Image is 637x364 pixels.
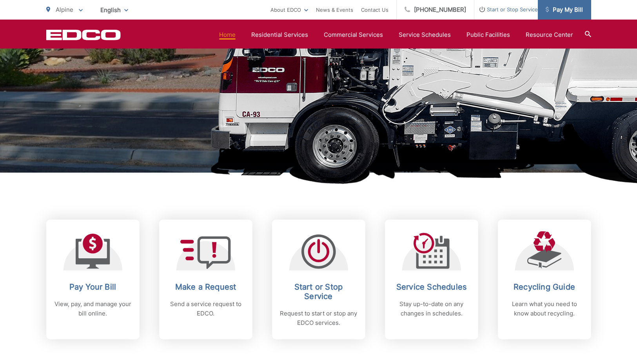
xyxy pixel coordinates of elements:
h2: Pay Your Bill [54,282,132,292]
a: Residential Services [251,30,308,40]
p: Stay up-to-date on any changes in schedules. [393,299,470,318]
a: Service Schedules [399,30,451,40]
a: Home [219,30,236,40]
a: About EDCO [270,5,308,14]
a: Contact Us [361,5,388,14]
a: Service Schedules Stay up-to-date on any changes in schedules. [385,220,478,339]
p: Learn what you need to know about recycling. [506,299,583,318]
h2: Recycling Guide [506,282,583,292]
p: View, pay, and manage your bill online. [54,299,132,318]
p: Send a service request to EDCO. [167,299,245,318]
h2: Make a Request [167,282,245,292]
span: Alpine [56,6,73,13]
a: Recycling Guide Learn what you need to know about recycling. [498,220,591,339]
a: Pay Your Bill View, pay, and manage your bill online. [46,220,140,339]
p: Request to start or stop any EDCO services. [280,309,358,328]
span: Pay My Bill [546,5,583,14]
a: Public Facilities [466,30,510,40]
a: News & Events [316,5,353,14]
h2: Start or Stop Service [280,282,358,301]
a: Resource Center [526,30,573,40]
h2: Service Schedules [393,282,470,292]
a: Commercial Services [324,30,383,40]
span: English [94,3,134,17]
a: EDCD logo. Return to the homepage. [46,29,121,40]
a: Make a Request Send a service request to EDCO. [159,220,252,339]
